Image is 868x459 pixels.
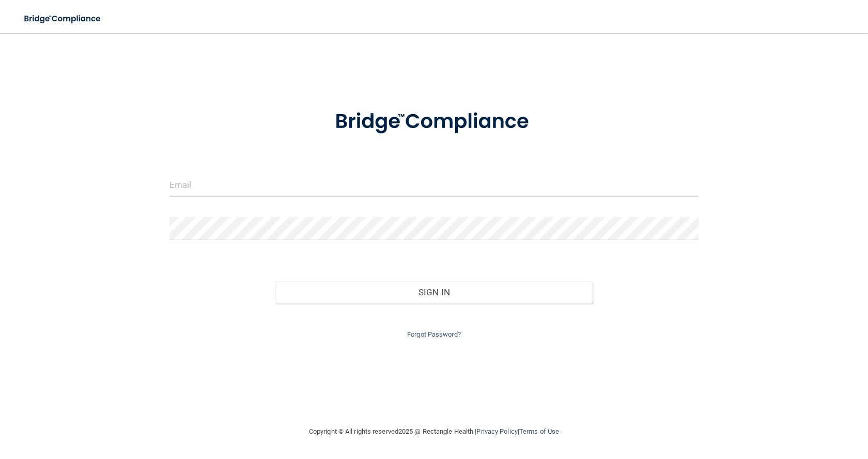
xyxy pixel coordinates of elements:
[245,415,623,448] div: Copyright © All rights reserved 2025 @ Rectangle Health | |
[314,95,554,149] img: bridge_compliance_login_screen.278c3ca4.svg
[16,8,111,29] img: bridge_compliance_login_screen.278c3ca4.svg
[519,428,559,435] a: Terms of Use
[689,386,856,427] iframe: Drift Widget Chat Controller
[169,173,699,197] input: Email
[476,428,517,435] a: Privacy Policy
[275,281,593,304] button: Sign In
[407,330,461,338] a: Forgot Password?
